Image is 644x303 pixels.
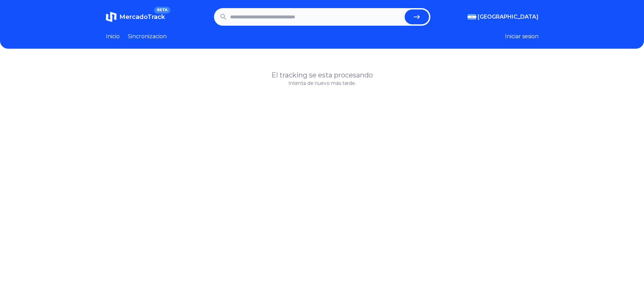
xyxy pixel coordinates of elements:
span: [GEOGRAPHIC_DATA] [478,13,539,21]
span: MercadoTrack [119,13,165,21]
a: MercadoTrackBETA [106,11,165,22]
a: Inicio [106,32,120,41]
img: MercadoTrack [106,11,117,22]
p: Intenta de nuevo más tarde. [106,80,539,87]
h1: El tracking se esta procesando [106,70,539,80]
a: Sincronizacion [128,32,167,41]
button: Iniciar sesion [505,32,539,41]
span: BETA [154,7,170,14]
button: [GEOGRAPHIC_DATA] [468,13,539,21]
img: Argentina [468,14,476,20]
